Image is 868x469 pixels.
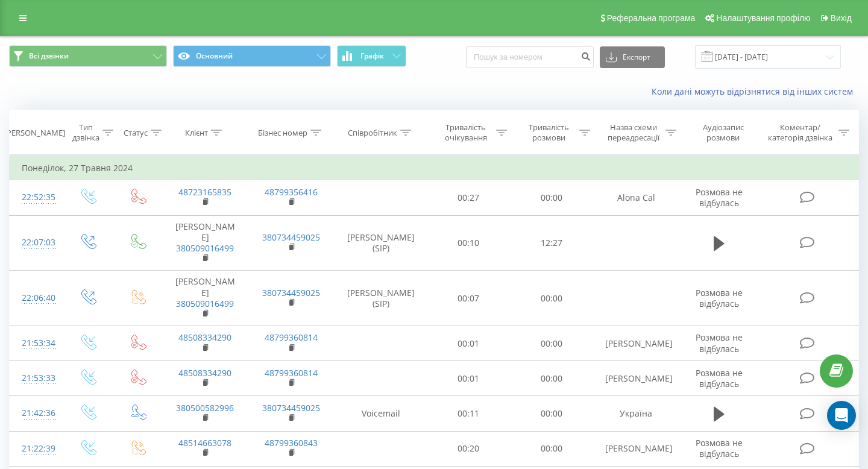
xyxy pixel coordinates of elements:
[265,437,318,449] a: 48799360843
[9,45,167,67] button: Всі дзвінки
[265,367,318,379] a: 48799360814
[427,361,511,396] td: 00:01
[765,122,835,143] div: Коментар/категорія дзвінка
[22,286,51,310] div: 22:06:40
[593,396,679,431] td: Україна
[427,180,511,215] td: 00:27
[510,215,593,271] td: 12:27
[22,437,51,461] div: 21:22:39
[652,86,859,97] a: Коли дані можуть відрізнятися вiд інших систем
[427,431,511,466] td: 00:20
[22,332,51,355] div: 21:53:34
[124,128,148,138] div: Статус
[827,401,856,430] div: Open Intercom Messenger
[335,396,427,431] td: Voicemail
[593,431,679,466] td: [PERSON_NAME]
[265,186,318,198] a: 48799356416
[427,326,511,361] td: 00:01
[178,186,231,198] a: 48723165835
[335,215,427,271] td: [PERSON_NAME] (SIP)
[510,396,593,431] td: 00:00
[265,332,318,343] a: 48799360814
[438,122,494,143] div: Тривалість очікування
[607,13,696,23] span: Реферальна програма
[600,46,665,68] button: Експорт
[348,128,397,138] div: Співробітник
[466,46,594,68] input: Пошук за номером
[185,128,208,138] div: Клієнт
[337,45,406,67] button: Графік
[335,271,427,326] td: [PERSON_NAME] (SIP)
[696,287,743,309] span: Розмова не відбулась
[162,215,248,271] td: [PERSON_NAME]
[173,45,331,67] button: Основний
[178,332,231,343] a: 48508334290
[604,122,662,143] div: Назва схеми переадресації
[22,367,51,390] div: 21:53:33
[22,231,51,254] div: 22:07:03
[427,215,511,271] td: 00:10
[696,367,743,389] span: Розмова не відбулась
[696,437,743,459] span: Розмова не відбулась
[510,431,593,466] td: 00:00
[162,271,248,326] td: [PERSON_NAME]
[262,402,320,414] a: 380734459025
[360,52,384,60] span: Графік
[510,361,593,396] td: 00:00
[262,287,320,298] a: 380734459025
[4,128,65,138] div: [PERSON_NAME]
[521,122,576,143] div: Тривалість розмови
[696,186,743,209] span: Розмова не відбулась
[510,180,593,215] td: 00:00
[22,186,51,209] div: 22:52:35
[72,122,99,143] div: Тип дзвінка
[178,367,231,379] a: 48508334290
[690,122,756,143] div: Аудіозапис розмови
[176,242,234,254] a: 380509016499
[593,180,679,215] td: Alona Cal
[10,156,859,180] td: Понеділок, 27 Травня 2024
[427,271,511,326] td: 00:07
[427,396,511,431] td: 00:11
[176,402,234,414] a: 380500582996
[29,51,69,61] span: Всі дзвінки
[510,271,593,326] td: 00:00
[831,13,852,23] span: Вихід
[176,298,234,309] a: 380509016499
[22,401,51,425] div: 21:42:36
[258,128,307,138] div: Бізнес номер
[716,13,810,23] span: Налаштування профілю
[178,437,231,449] a: 48514663078
[696,332,743,354] span: Розмова не відбулась
[262,231,320,243] a: 380734459025
[510,326,593,361] td: 00:00
[593,326,679,361] td: [PERSON_NAME]
[593,361,679,396] td: [PERSON_NAME]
